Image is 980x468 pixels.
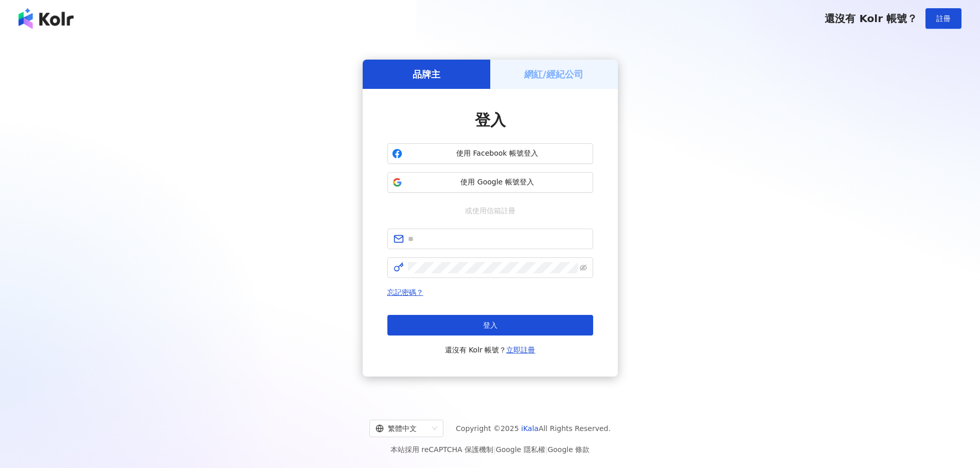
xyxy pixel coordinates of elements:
[376,420,428,437] div: 繁體中文
[475,111,506,129] span: 登入
[521,424,539,433] a: iKala
[445,344,536,356] span: 還沒有 Kolr 帳號？
[390,443,590,456] span: 本站採用 reCAPTCHA 保護機制
[506,346,535,354] a: 立即註冊
[483,321,497,329] span: 登入
[545,445,548,454] span: |
[496,445,545,454] a: Google 隱私權
[524,68,583,81] h5: 網紅/經紀公司
[825,12,917,25] span: 還沒有 Kolr 帳號？
[580,264,587,271] span: eye-invisible
[456,422,611,435] span: Copyright © 2025 All Rights Reserved.
[406,148,589,159] span: 使用 Facebook 帳號登入
[387,288,423,296] a: 忘記密碼？
[925,8,961,29] button: 註冊
[936,14,951,23] span: 註冊
[19,8,74,29] img: logo
[387,315,593,335] button: 登入
[387,143,593,164] button: 使用 Facebook 帳號登入
[458,205,523,216] span: 或使用信箱註冊
[387,172,593,193] button: 使用 Google 帳號登入
[413,68,440,81] h5: 品牌主
[493,445,496,454] span: |
[406,177,589,188] span: 使用 Google 帳號登入
[547,445,590,454] a: Google 條款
